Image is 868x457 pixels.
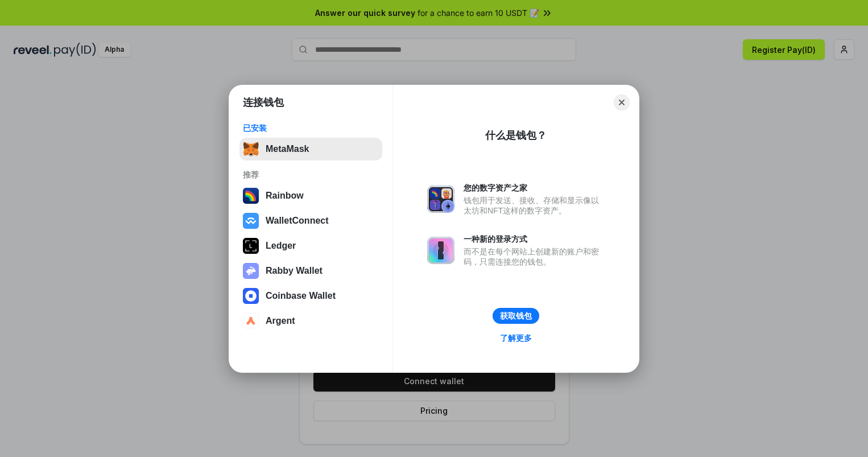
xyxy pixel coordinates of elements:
img: svg+xml,%3Csvg%20fill%3D%22none%22%20height%3D%2233%22%20viewBox%3D%220%200%2035%2033%22%20width%... [243,141,259,157]
div: Argent [266,316,295,326]
button: Argent [239,310,382,332]
img: svg+xml,%3Csvg%20xmlns%3D%22http%3A%2F%2Fwww.w3.org%2F2000%2Fsvg%22%20fill%3D%22none%22%20viewBox... [427,237,454,264]
div: Rainbow [266,191,304,201]
button: 获取钱包 [493,308,539,324]
h1: 连接钱包 [243,96,284,109]
div: 钱包用于发送、接收、存储和显示像以太坊和NFT这样的数字资产。 [464,195,605,216]
div: 推荐 [243,170,379,180]
div: Coinbase Wallet [266,291,336,301]
div: 一种新的登录方式 [464,234,605,244]
div: 获取钱包 [500,311,532,321]
div: 而不是在每个网站上创建新的账户和密码，只需连接您的钱包。 [464,246,605,267]
button: Ledger [239,234,382,257]
button: Rainbow [239,184,382,207]
div: WalletConnect [266,216,329,226]
button: Rabby Wallet [239,260,382,282]
div: 什么是钱包？ [485,129,547,142]
img: svg+xml,%3Csvg%20xmlns%3D%22http%3A%2F%2Fwww.w3.org%2F2000%2Fsvg%22%20width%3D%2228%22%20height%3... [243,238,259,254]
div: Rabby Wallet [266,266,323,276]
img: svg+xml,%3Csvg%20width%3D%2228%22%20height%3D%2228%22%20viewBox%3D%220%200%2028%2028%22%20fill%3D... [243,288,259,304]
button: Coinbase Wallet [239,285,382,307]
img: svg+xml,%3Csvg%20width%3D%2228%22%20height%3D%2228%22%20viewBox%3D%220%200%2028%2028%22%20fill%3D... [243,313,259,329]
div: 您的数字资产之家 [464,183,605,193]
button: WalletConnect [239,209,382,232]
div: 已安装 [243,123,379,133]
div: MetaMask [266,144,309,154]
div: Ledger [266,241,296,251]
img: svg+xml,%3Csvg%20width%3D%2228%22%20height%3D%2228%22%20viewBox%3D%220%200%2028%2028%22%20fill%3D... [243,213,259,229]
img: svg+xml,%3Csvg%20xmlns%3D%22http%3A%2F%2Fwww.w3.org%2F2000%2Fsvg%22%20fill%3D%22none%22%20viewBox... [243,263,259,279]
img: svg+xml,%3Csvg%20width%3D%22120%22%20height%3D%22120%22%20viewBox%3D%220%200%20120%20120%22%20fil... [243,188,259,204]
button: Close [614,94,630,110]
div: 了解更多 [500,333,532,343]
a: 了解更多 [493,331,539,345]
img: svg+xml,%3Csvg%20xmlns%3D%22http%3A%2F%2Fwww.w3.org%2F2000%2Fsvg%22%20fill%3D%22none%22%20viewBox... [427,186,454,213]
button: MetaMask [239,138,382,160]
